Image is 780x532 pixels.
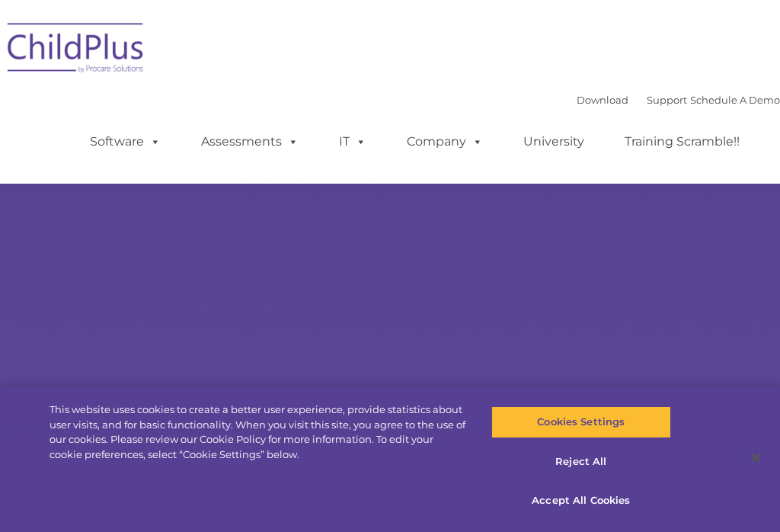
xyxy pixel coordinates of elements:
a: University [508,127,599,157]
div: This website uses cookies to create a better user experience, provide statistics about user visit... [50,402,468,462]
button: Reject All [491,446,671,478]
font: | [577,94,780,106]
a: Support [647,94,687,106]
a: Schedule A Demo [690,94,780,106]
button: Cookies Settings [491,406,671,438]
a: Training Scramble!! [609,127,755,157]
button: Close [739,441,772,475]
a: IT [324,127,382,157]
button: Accept All Cookies [491,485,671,517]
a: Assessments [186,127,314,157]
a: Software [75,127,176,157]
a: Company [392,127,498,157]
a: Download [577,94,628,106]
